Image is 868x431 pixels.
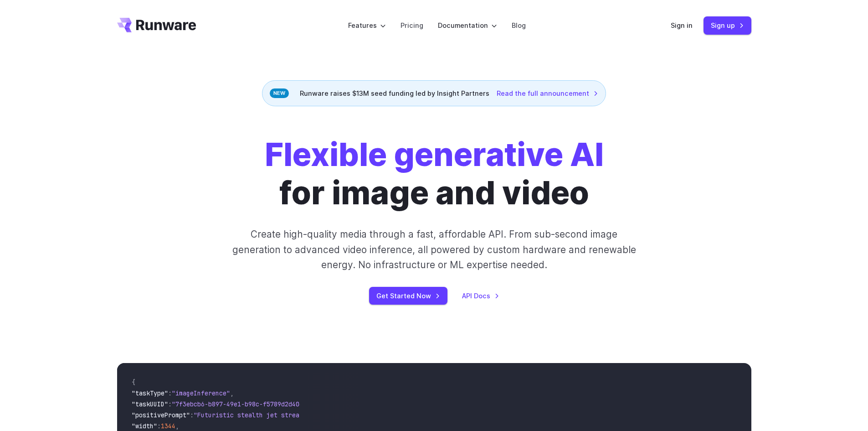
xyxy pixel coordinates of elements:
span: 1344 [161,422,175,430]
span: "positivePrompt" [132,411,190,419]
span: "imageInference" [172,389,230,397]
a: Sign up [704,16,751,34]
span: "Futuristic stealth jet streaking through a neon-lit cityscape with glowing purple exhaust" [194,411,525,419]
span: : [190,411,194,419]
div: Runware raises $13M seed funding led by Insight Partners [262,80,606,106]
a: Read the full announcement [497,88,598,99]
a: Pricing [401,20,423,31]
h1: for image and video [265,135,604,212]
span: "taskType" [132,389,168,397]
span: "7f3ebcb6-b897-49e1-b98c-f5789d2d40d7" [172,400,310,408]
span: : [168,389,172,397]
label: Features [348,20,386,31]
span: "width" [132,422,157,430]
p: Create high-quality media through a fast, affordable API. From sub-second image generation to adv... [231,227,637,272]
a: Get Started Now [369,287,447,305]
a: Blog [512,20,526,31]
span: , [230,389,234,397]
strong: Flexible generative AI [265,135,604,174]
span: : [168,400,172,408]
a: Sign in [671,20,693,31]
span: : [157,422,161,430]
a: Go to / [117,18,196,32]
span: "taskUUID" [132,400,168,408]
label: Documentation [438,20,497,31]
span: { [132,378,135,386]
a: API Docs [462,291,499,301]
span: , [175,422,179,430]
